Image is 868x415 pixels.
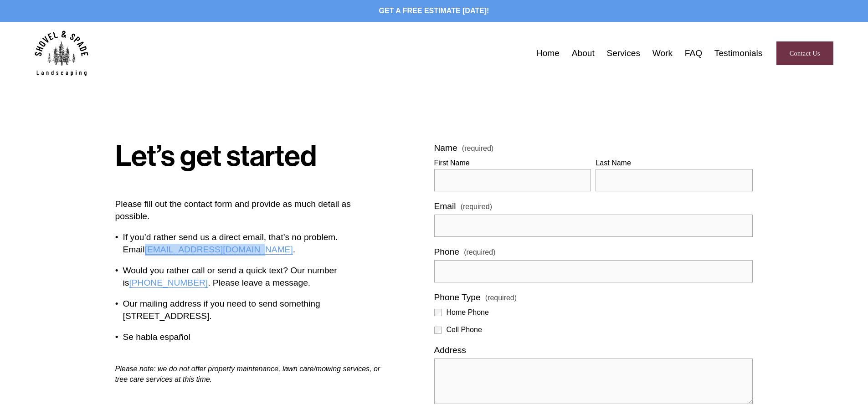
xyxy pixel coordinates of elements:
[606,46,640,61] a: Services
[434,309,442,316] input: Home Phone
[447,325,482,335] span: Cell Phone
[652,46,673,61] a: Work
[434,246,459,258] span: Phone
[714,46,763,61] a: Testimonials
[115,198,381,223] p: Please fill out the contact form and provide as much detail as possible.
[434,327,442,334] input: Cell Phone
[434,292,481,304] span: Phone Type
[434,344,466,357] span: Address
[461,202,492,212] span: (required)
[129,278,208,287] a: [PHONE_NUMBER]
[462,145,493,152] span: (required)
[145,245,293,254] a: [EMAIL_ADDRESS][DOMAIN_NAME]
[35,31,88,76] img: Shovel &amp; Spade Landscaping
[115,365,382,383] em: Please note: we do not offer property maintenance, lawn care/mowing services, or tree care servic...
[123,231,381,256] p: If you’d rather send us a direct email, that’s no problem. Email .
[447,307,489,318] span: Home Phone
[115,142,381,170] h1: Let’s get started
[434,158,591,169] div: First Name
[572,46,595,61] a: About
[123,298,381,323] p: Our mailing address if you need to send something [STREET_ADDRESS].
[123,331,381,343] p: Se habla español
[123,265,381,289] p: Would you rather call or send a quick text? Our number is . Please leave a message.
[596,158,753,169] div: Last Name
[776,41,833,65] a: Contact Us
[434,142,457,154] span: Name
[485,293,517,303] span: (required)
[536,46,560,61] a: Home
[434,200,456,213] span: Email
[464,249,495,256] span: (required)
[685,46,702,61] a: FAQ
